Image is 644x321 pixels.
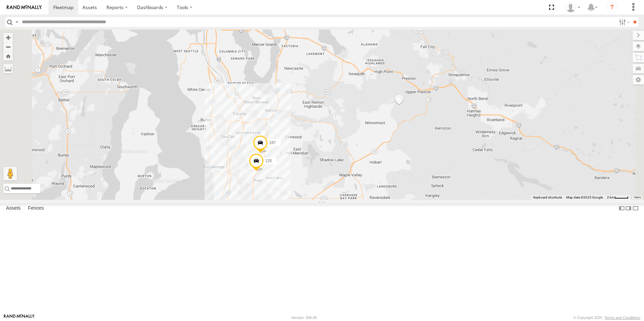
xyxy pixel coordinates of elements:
button: Keyboard shortcuts [533,195,562,200]
label: Search Query [14,17,20,27]
img: rand-logo.svg [7,5,42,10]
span: 187 [269,141,276,145]
span: Map data ©2025 Google [566,195,603,199]
button: Zoom in [3,33,13,42]
label: Dock Summary Table to the Left [618,204,625,213]
a: Terms [634,196,641,199]
span: 2 km [607,195,614,199]
label: Fences [25,204,47,213]
label: Measure [3,64,13,73]
button: Map Scale: 2 km per 38 pixels [605,195,631,200]
button: Drag Pegman onto the map to open Street View [3,167,17,180]
button: Zoom out [3,42,13,51]
div: Heidi Drysdale [563,2,583,12]
a: Visit our Website [4,314,35,321]
button: Zoom Home [3,51,13,61]
div: © Copyright 2025 - [573,316,640,320]
label: Search Filter Options [616,17,631,27]
label: Hide Summary Table [632,204,639,213]
label: Assets [3,204,24,213]
div: Version: 306.00 [291,316,317,320]
span: 135 [265,158,272,163]
a: Terms and Conditions [605,316,640,320]
i: ? [607,2,617,13]
label: Map Settings [633,75,644,84]
label: Dock Summary Table to the Right [625,204,632,213]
